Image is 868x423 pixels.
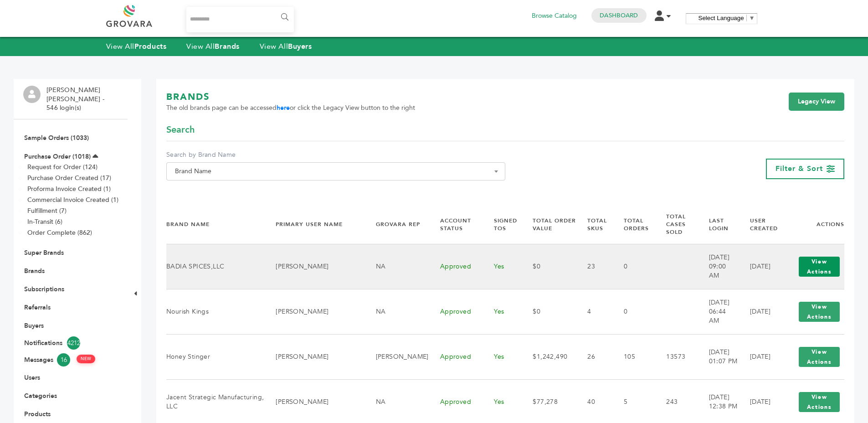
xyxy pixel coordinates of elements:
span: Brand Name [166,162,505,181]
span: 4212 [67,336,80,350]
a: View AllBrands [186,41,240,52]
th: Signed TOS [483,205,521,244]
th: Total Cases Sold [655,205,697,244]
th: Primary User Name [264,205,364,244]
a: View AllBuyers [260,41,312,52]
a: Subscriptions [24,285,64,294]
td: 4 [576,289,612,334]
a: Browse Catalog [532,11,577,21]
a: Referrals [24,303,51,312]
td: 0 [612,289,655,334]
a: In-Transit (6) [27,217,62,226]
button: View Actions [799,392,840,412]
button: View Actions [799,302,840,322]
span: Search [166,124,195,136]
strong: Brands [215,41,239,52]
a: Categories [24,392,57,400]
span: Brand Name [171,165,500,178]
th: Total Orders [612,205,655,244]
a: Super Brands [24,248,64,257]
a: Notifications4212 [24,336,117,350]
td: Nourish Kings [166,289,264,334]
a: Request for Order (124) [27,163,98,171]
td: Yes [483,334,521,379]
span: The old brands page can be accessed or click the Legacy View button to the right [166,103,415,113]
td: [PERSON_NAME] [264,289,364,334]
li: [PERSON_NAME] [PERSON_NAME] - 546 login(s) [46,86,125,113]
a: Order Complete (862) [27,228,92,237]
span: 16 [57,353,70,366]
span: ​ [746,15,747,21]
a: Products [24,410,51,418]
td: [PERSON_NAME] [264,244,364,289]
td: NA [365,244,429,289]
a: Legacy View [789,93,844,111]
td: 0 [612,244,655,289]
td: [PERSON_NAME] [264,334,364,379]
a: Messages16 NEW [24,353,117,366]
a: Brands [24,267,45,275]
th: Account Status [429,205,483,244]
a: Fulfillment (7) [27,206,67,215]
strong: Buyers [288,41,312,52]
strong: Products [134,41,166,52]
td: [DATE] [739,289,783,334]
th: Grovara Rep [365,205,429,244]
td: Yes [483,289,521,334]
a: Purchase Order Created (17) [27,174,111,182]
td: [DATE] 06:44 AM [698,289,739,334]
td: [DATE] [739,334,783,379]
button: View Actions [799,347,840,367]
td: $0 [521,244,576,289]
th: Total SKUs [576,205,612,244]
td: $0 [521,289,576,334]
td: Yes [483,244,521,289]
td: 13573 [655,334,697,379]
td: 26 [576,334,612,379]
td: BADIA SPICES,LLC [166,244,264,289]
a: Select Language​ [699,15,755,21]
th: Total Order Value [521,205,576,244]
th: Actions [783,205,844,244]
td: [DATE] [739,244,783,289]
img: profile.png [23,86,41,103]
td: Approved [429,289,483,334]
a: Commercial Invoice Created (1) [27,196,118,204]
h1: BRANDS [166,91,415,103]
span: Filter & Sort [776,164,823,174]
a: Proforma Invoice Created (1) [27,185,111,193]
a: Users [24,373,40,382]
td: [DATE] 01:07 PM [698,334,739,379]
input: Search... [186,7,294,32]
a: Sample Orders (1033) [24,134,89,142]
td: Honey Stinger [166,334,264,379]
td: Approved [429,334,483,379]
td: 105 [612,334,655,379]
a: Purchase Order (1018) [24,152,91,161]
th: Brand Name [166,205,264,244]
label: Search by Brand Name [166,150,505,160]
th: Last Login [698,205,739,244]
a: View AllProducts [106,41,167,52]
span: Select Language [699,15,744,21]
span: ▼ [749,15,755,21]
td: NA [365,289,429,334]
th: User Created [739,205,783,244]
a: Dashboard [600,11,638,20]
a: here [277,103,290,112]
button: View Actions [799,257,840,277]
td: [DATE] 09:00 AM [698,244,739,289]
span: NEW [77,355,95,363]
td: [PERSON_NAME] [365,334,429,379]
td: 23 [576,244,612,289]
td: Approved [429,244,483,289]
a: Buyers [24,321,44,330]
td: $1,242,490 [521,334,576,379]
